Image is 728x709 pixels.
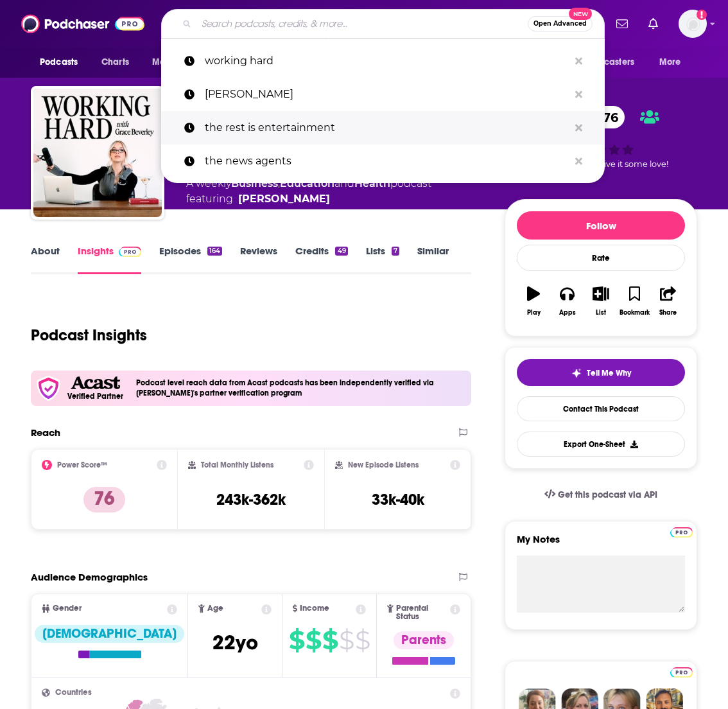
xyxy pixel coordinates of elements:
button: open menu [143,50,214,74]
div: Bookmark [620,309,650,317]
a: Lists7 [366,245,399,274]
h2: Audience Demographics [31,571,148,583]
span: Gender [53,604,82,613]
button: Open AdvancedNew [528,16,593,31]
div: Search podcasts, credits, & more... [161,9,605,39]
span: $ [289,630,304,651]
h1: Podcast Insights [31,326,147,345]
span: Tell Me Why [587,368,631,378]
span: Get this podcast via API [558,489,657,500]
a: Contact This Podcast [517,396,685,421]
span: $ [339,630,354,651]
button: Show profile menu [679,10,707,38]
div: List [596,309,606,317]
h3: 243k-362k [216,490,286,509]
a: Pro website [670,525,693,538]
a: Similar [417,245,449,274]
img: Podchaser - Follow, Share and Rate Podcasts [21,12,144,36]
img: Working Hard with Grace Beverley [33,89,162,217]
a: Episodes164 [159,245,222,274]
p: working hard [205,44,569,78]
span: More [659,53,681,71]
span: Parental Status [396,604,448,621]
p: grace beverely [205,78,569,111]
button: Play [517,278,550,324]
a: Show notifications dropdown [643,13,663,35]
h5: Verified Partner [67,392,123,400]
button: Bookmark [618,278,651,324]
div: 49 [335,247,347,256]
a: Grace Beverley [238,191,330,207]
div: Apps [559,309,576,317]
img: User Profile [679,10,707,38]
a: Get this podcast via API [534,479,668,511]
button: Apps [550,278,584,324]
span: Open Advanced [533,21,587,27]
a: Business [231,177,278,189]
img: Podchaser Pro [670,527,693,538]
p: 76 [83,487,125,512]
button: List [584,278,618,324]
a: the news agents [161,144,605,178]
h2: New Episode Listens [348,460,419,469]
h2: Total Monthly Listens [201,460,273,469]
button: open menu [650,50,697,74]
button: open menu [31,50,94,74]
span: 22 yo [212,630,258,655]
span: 76 [590,106,625,128]
span: Age [207,604,223,613]
div: [DEMOGRAPHIC_DATA] [35,625,184,643]
a: Charts [93,50,137,74]
h4: Podcast level reach data from Acast podcasts has been independently verified via [PERSON_NAME]'s ... [136,378,466,398]
div: 7 [392,247,399,256]
label: My Notes [517,533,685,556]
a: InsightsPodchaser Pro [78,245,141,274]
input: Search podcasts, credits, & more... [196,13,528,34]
button: tell me why sparkleTell Me Why [517,359,685,386]
button: open menu [564,50,653,74]
img: verfied icon [36,376,61,401]
span: , [278,177,280,189]
div: Rate [517,245,685,271]
a: [PERSON_NAME] [161,78,605,111]
a: Credits49 [295,245,347,274]
p: the news agents [205,144,569,178]
img: Acast [71,376,119,390]
button: Share [652,278,685,324]
span: Income [300,604,329,613]
a: Reviews [240,245,277,274]
div: A weekly podcast [186,176,431,207]
div: Share [659,309,677,317]
a: Show notifications dropdown [611,13,633,35]
h2: Reach [31,426,60,439]
span: Monitoring [152,53,198,71]
span: $ [355,630,370,651]
h3: 33k-40k [372,490,424,509]
div: Parents [394,631,454,649]
a: Education [280,177,334,189]
span: Charts [101,53,129,71]
span: Countries [55,688,92,697]
img: Podchaser Pro [119,247,141,257]
img: tell me why sparkle [571,368,582,378]
button: Follow [517,211,685,240]
span: New [569,8,592,20]
div: Play [527,309,541,317]
a: Health [354,177,390,189]
a: the rest is entertainment [161,111,605,144]
a: Pro website [670,665,693,678]
span: featuring [186,191,431,207]
svg: Add a profile image [697,10,707,20]
h2: Power Score™ [57,460,107,469]
span: Podcasts [40,53,78,71]
img: Podchaser Pro [670,667,693,678]
div: 164 [207,247,222,256]
a: working hard [161,44,605,78]
button: Export One-Sheet [517,432,685,457]
span: Logged in as BrunswickDigital [679,10,707,38]
p: the rest is entertainment [205,111,569,144]
span: and [334,177,354,189]
a: About [31,245,60,274]
span: $ [306,630,321,651]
